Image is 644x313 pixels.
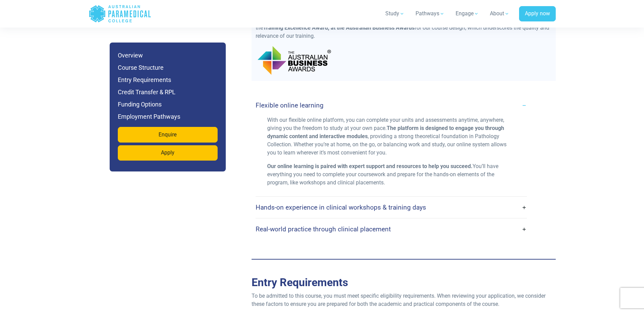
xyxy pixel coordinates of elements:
[486,4,514,23] a: About
[381,4,409,23] a: Study
[267,116,515,157] p: With our flexible online platform, you can complete your units and assessments anytime, anywhere,...
[452,4,483,23] a: Engage
[267,162,515,187] p: You’ll have everything you need to complete your coursework and prepare for the hands-on elements...
[267,163,473,169] strong: Our online learning is paired with expert support and resources to help you succeed.
[89,3,151,25] a: Australian Paramedical College
[256,203,426,211] h4: Hands-on experience in clinical workshops & training days
[256,221,527,237] a: Real-world practice through clinical placement
[263,24,415,31] strong: Training Excellence Award, at the Australian Business Awards
[252,292,556,308] p: To be admitted to this course, you must meet specific eligibility requirements. When reviewing yo...
[411,4,449,23] a: Pathways
[256,225,391,233] h4: Real-world practice through clinical placement
[519,6,556,22] a: Apply now
[256,101,324,109] h4: Flexible online learning
[256,16,552,40] p: We provide an online learning experience that adapts to your lifestyle. In [DATE], we were proud ...
[252,276,556,289] h2: Entry Requirements
[256,97,527,113] a: Flexible online learning
[256,199,527,215] a: Hands-on experience in clinical workshops & training days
